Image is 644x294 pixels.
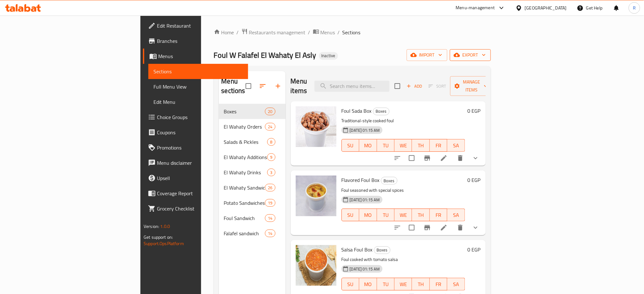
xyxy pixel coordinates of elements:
[424,81,450,91] span: Select section first
[296,106,336,147] img: Foul Sada Box
[342,209,359,221] button: SU
[224,169,268,176] span: El Wahaty Drinks
[265,124,275,130] span: 24
[143,33,248,49] a: Branches
[224,184,265,191] span: El Wahaty Sandwiches
[224,123,265,130] div: El Wahaty Orders
[267,138,275,146] div: items
[468,150,483,166] button: show more
[144,222,159,231] span: Version:
[219,101,286,244] nav: Menu sections
[219,165,286,180] div: El Wahaty Drinks3
[144,239,184,248] a: Support.OpsPlatform
[153,68,243,75] span: Sections
[158,52,243,60] span: Menus
[412,278,430,291] button: TH
[380,280,392,289] span: TU
[249,29,306,36] span: Restaurants management
[633,4,636,11] span: R
[224,230,265,237] span: Falafel sandwich
[405,221,418,234] span: Select to update
[391,79,404,93] span: Select section
[242,79,255,93] span: Select all sections
[373,108,389,115] span: Boxes
[265,123,275,130] div: items
[265,214,275,222] div: items
[390,220,405,235] button: sort-choices
[313,28,335,37] a: Menus
[143,170,248,186] a: Upsell
[377,209,395,221] button: TU
[265,215,275,221] span: 14
[148,94,248,110] a: Edit Menu
[224,199,265,207] span: Potato Sandwiches
[407,49,447,61] button: import
[344,210,357,220] span: SU
[440,224,448,231] a: Edit menu item
[148,79,248,94] a: Full Menu View
[347,127,383,133] span: [DATE] 01:15 AM
[265,200,275,206] span: 19
[255,78,270,94] span: Sort sections
[224,214,265,222] span: Foul Sandwich
[404,81,424,91] span: Add item
[412,51,442,59] span: import
[143,49,248,64] a: Menus
[415,280,427,289] span: TH
[241,28,306,37] a: Restaurants management
[148,64,248,79] a: Sections
[432,210,445,220] span: FR
[160,222,170,231] span: 1.0.0
[219,226,286,241] div: Falafel sandwich14
[362,210,374,220] span: MO
[390,150,405,166] button: sort-choices
[270,78,286,94] button: Add section
[373,108,390,115] div: Boxes
[143,155,248,170] a: Menu disclaimer
[157,144,243,151] span: Promotions
[342,245,373,254] span: Salsa Foul Box
[143,201,248,216] a: Grocery Checklist
[430,209,447,221] button: FR
[412,139,430,152] button: TH
[362,280,374,289] span: MO
[267,169,275,176] div: items
[432,280,445,289] span: FR
[415,141,427,150] span: TH
[342,186,465,194] p: Foul seasoned with special spices
[265,231,275,237] span: 14
[265,108,275,115] div: items
[342,106,372,116] span: Foul Sada Box
[447,278,465,291] button: SA
[420,150,435,166] button: Branch-specific-item
[450,141,462,150] span: SA
[143,18,248,33] a: Edit Restaurant
[224,108,265,115] div: Boxes
[380,141,392,150] span: TU
[450,280,462,289] span: SA
[321,29,335,36] span: Menus
[430,278,447,291] button: FR
[153,83,243,90] span: Full Menu View
[450,49,491,61] button: export
[395,209,412,221] button: WE
[415,210,427,220] span: TH
[157,129,243,136] span: Coupons
[395,139,412,152] button: WE
[319,53,338,58] span: Inactive
[265,184,275,191] div: items
[397,210,410,220] span: WE
[224,153,268,161] div: El Wahaty Additions
[219,180,286,195] div: El Wahaty Sandwiches26
[440,154,448,162] a: Edit menu item
[374,246,390,254] div: Boxes
[468,176,481,184] h6: 0 EGP
[157,174,243,182] span: Upsell
[268,139,275,145] span: 8
[468,245,481,254] h6: 0 EGP
[265,109,275,115] span: 20
[472,154,479,162] svg: Show Choices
